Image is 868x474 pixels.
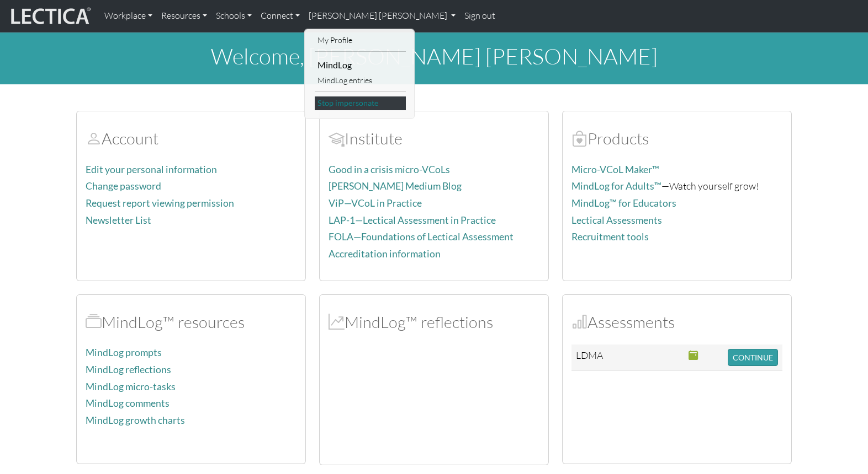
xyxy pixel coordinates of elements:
[315,56,406,74] li: MindLog
[86,128,102,148] span: Account
[86,364,171,375] a: MindLog reflections
[86,164,217,175] a: Edit your personal information
[329,180,462,192] a: [PERSON_NAME] Medium Blog
[157,4,211,28] a: Resources
[728,349,778,366] button: CONTINUE
[86,397,170,409] a: MindLog comments
[315,34,406,110] ul: [PERSON_NAME] [PERSON_NAME]
[315,34,406,47] a: My Profile
[329,312,345,332] span: MindLog
[211,4,256,28] a: Schools
[571,128,588,148] span: Products
[86,214,151,226] a: Newsletter List
[86,180,161,192] a: Change password
[86,312,102,332] span: MindLog™ resources
[86,313,297,332] h2: MindLog™ resources
[86,381,176,392] a: MindLog micro-tasks
[571,313,782,332] h2: Assessments
[315,96,406,110] a: Stop impersonate
[571,178,782,194] p: —Watch yourself grow!
[571,197,676,209] a: MindLog™ for Educators
[256,4,304,28] a: Connect
[571,214,662,226] a: Lectical Assessments
[571,180,661,192] a: MindLog for Adults™
[329,197,422,209] a: ViP—VCoL in Practice
[571,129,782,148] h2: Products
[571,312,588,332] span: Assessments
[329,313,539,332] h2: MindLog™ reflections
[315,74,406,88] a: MindLog entries
[329,214,496,226] a: LAP-1—Lectical Assessment in Practice
[329,128,345,148] span: Account
[86,347,162,358] a: MindLog prompts
[460,4,500,28] a: Sign out
[100,4,157,28] a: Workplace
[329,164,450,175] a: Good in a crisis micro-VCoLs
[304,4,460,28] a: [PERSON_NAME] [PERSON_NAME]
[571,344,617,371] td: LDMA
[86,129,297,148] h2: Account
[571,164,659,175] a: Micro-VCoL Maker™
[329,129,539,148] h2: Institute
[8,6,91,26] img: lecticalive
[571,231,649,243] a: Recruitment tools
[86,197,234,209] a: Request report viewing permission
[689,349,698,361] span: This Assessment closes on: 2025-10-13 20:00
[329,231,514,243] a: FOLA—Foundations of Lectical Assessment
[86,414,185,426] a: MindLog growth charts
[329,248,441,260] a: Accreditation information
